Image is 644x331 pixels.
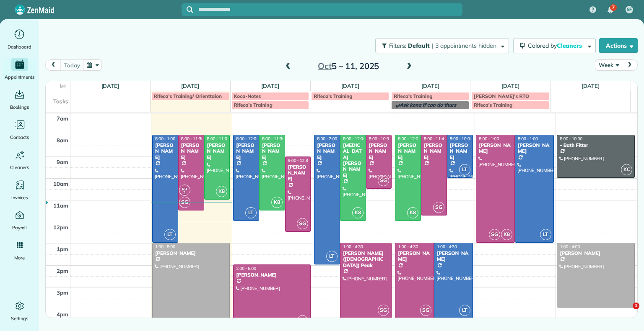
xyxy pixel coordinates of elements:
[234,93,261,99] span: Koca-Notes
[326,251,338,262] span: LT
[436,250,470,262] div: [PERSON_NAME]
[3,148,36,172] a: Cleaners
[528,42,585,49] span: Colored by
[45,59,61,71] button: prev
[11,193,28,202] span: Invoices
[479,136,499,141] span: 8:00 - 1:00
[540,229,551,240] span: LT
[595,59,622,71] button: Week
[489,229,500,240] span: SG
[164,229,176,240] span: LT
[101,82,119,89] a: [DATE]
[378,305,389,316] span: SG
[57,115,68,122] span: 7am
[271,197,283,208] span: K8
[400,102,456,108] span: Ask kona if can do thurs
[432,42,496,49] span: | 3 appointments hidden
[478,142,512,154] div: [PERSON_NAME]
[3,299,36,323] a: Settings
[216,186,227,197] span: K8
[245,207,257,218] span: LT
[459,305,470,316] span: LT
[397,250,431,262] div: [PERSON_NAME]
[622,59,638,71] button: next
[450,136,473,141] span: 8:00 - 10:00
[343,142,364,178] div: [MEDICAL_DATA][PERSON_NAME]
[557,42,584,49] span: Cleaners
[207,136,230,141] span: 8:00 - 11:00
[420,305,431,316] span: SG
[181,142,202,160] div: [PERSON_NAME]
[288,158,311,163] span: 9:00 - 12:30
[234,102,273,108] span: Rifeca's Training
[8,43,31,51] span: Dashboard
[236,136,259,141] span: 8:00 - 12:00
[297,315,308,326] span: SG
[341,82,359,89] a: [DATE]
[602,1,619,19] div: 7 unread notifications
[615,303,636,323] iframe: Intercom live chat
[501,229,512,240] span: K8
[10,163,29,172] span: Cleaners
[449,142,470,160] div: [PERSON_NAME]
[408,42,430,49] span: Default
[57,311,68,318] span: 4pm
[317,142,338,160] div: [PERSON_NAME]
[57,289,68,296] span: 3pm
[501,82,519,89] a: [DATE]
[371,38,509,53] a: Filters: Default | 3 appointments hidden
[179,197,190,208] span: SG
[389,42,407,49] span: Filters:
[352,207,364,218] span: K8
[14,254,25,262] span: More
[369,136,392,141] span: 8:00 - 10:30
[582,82,600,89] a: [DATE]
[3,118,36,141] a: Contacts
[3,88,36,111] a: Bookings
[187,6,193,13] svg: Focus search
[560,136,582,141] span: 8:00 - 10:00
[182,187,187,191] span: RB
[378,175,389,186] span: SG
[236,142,257,160] div: [PERSON_NAME]
[262,142,283,160] div: [PERSON_NAME]
[154,93,222,99] span: Rifeca's Training/ Orienttaion
[627,6,632,13] span: SF
[369,142,390,160] div: [PERSON_NAME]
[5,73,35,81] span: Appointments
[633,303,639,309] span: 1
[317,136,337,141] span: 8:00 - 2:00
[424,136,447,141] span: 8:00 - 11:45
[155,136,175,141] span: 8:00 - 1:00
[53,180,68,187] span: 10am
[10,103,29,111] span: Bookings
[297,218,308,229] span: SG
[236,272,308,278] div: [PERSON_NAME]
[375,38,509,53] button: Filters: Default | 3 appointments hidden
[517,142,551,154] div: [PERSON_NAME]
[398,136,421,141] span: 8:00 - 12:00
[10,133,29,141] span: Contacts
[423,142,444,160] div: [PERSON_NAME]
[11,314,29,323] span: Settings
[318,61,332,71] span: Oct
[57,159,68,165] span: 9am
[288,164,309,182] div: [PERSON_NAME]
[559,250,632,256] div: [PERSON_NAME]
[559,142,632,148] div: - Bath Fitter
[296,62,401,71] h2: 5 – 11, 2025
[459,164,470,175] span: LT
[3,58,36,81] a: Appointments
[179,189,190,197] small: 2
[181,82,199,89] a: [DATE]
[314,93,352,99] span: Rifeca's Training
[397,142,418,160] div: [PERSON_NAME]
[262,136,285,141] span: 8:00 - 11:30
[57,246,68,252] span: 1pm
[3,28,36,51] a: Dashboard
[182,6,193,13] button: Focus search
[421,82,439,89] a: [DATE]
[207,142,228,160] div: [PERSON_NAME]
[53,224,68,231] span: 12pm
[236,266,256,271] span: 2:00 - 5:00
